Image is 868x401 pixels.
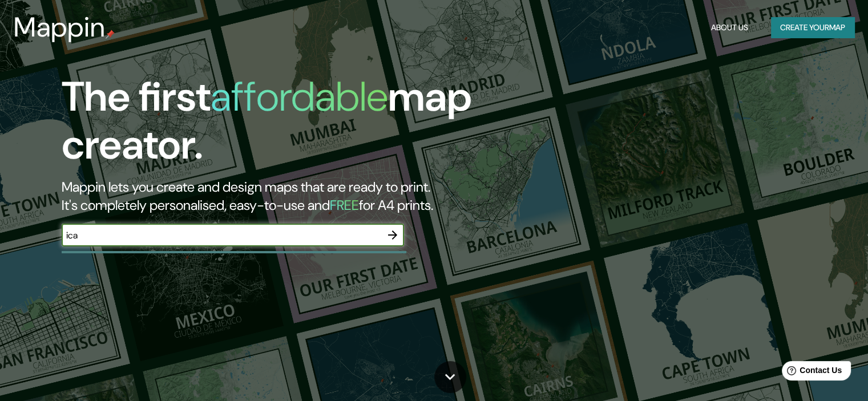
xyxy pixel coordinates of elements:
button: Create yourmap [771,17,854,38]
h5: FREE [330,196,359,214]
h3: Mappin [14,11,106,43]
iframe: Help widget launcher [766,357,855,388]
h2: Mappin lets you create and design maps that are ready to print. It's completely personalised, eas... [62,178,496,214]
h1: The first map creator. [62,73,496,178]
h1: affordable [211,70,388,123]
img: mappin-pin [106,30,115,39]
input: Choose your favourite place [62,229,381,242]
button: About Us [706,17,753,38]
